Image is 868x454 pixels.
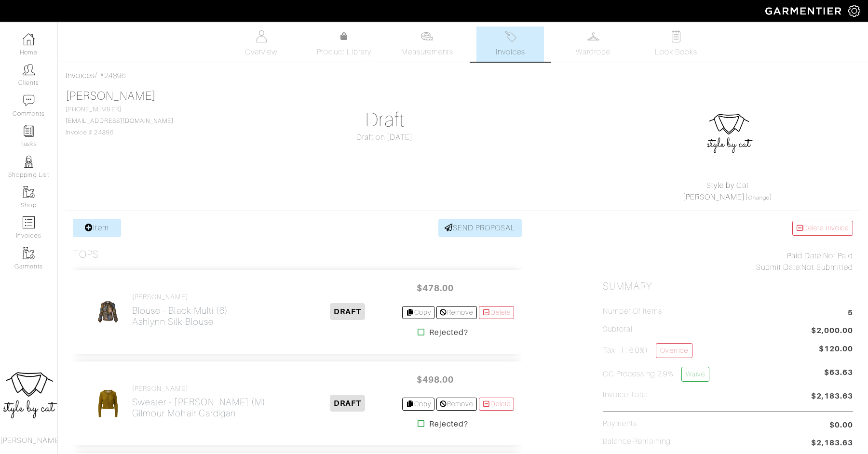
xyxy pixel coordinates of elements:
a: Copy [402,398,434,411]
a: Overview [228,27,295,62]
h5: Number of Items [603,307,663,316]
span: $63.63 [824,367,853,386]
a: Invoices [66,71,95,80]
span: [PHONE_NUMBER] Invoice # 24896 [66,106,174,136]
h5: Payments [603,419,637,428]
h5: Invoice Total [603,390,649,400]
span: Product Library [317,46,371,58]
img: comment-icon-a0a6a9ef722e966f86d9cbdc48e553b5cf19dbc54f86b18d962a5391bc8f6eb6.png [23,94,35,107]
span: $2,183.63 [811,437,853,450]
img: orders-27d20c2124de7fd6de4e0e44c1d41de31381a507db9b33961299e4e07d508b8c.svg [504,30,516,42]
img: garmentier-logo-header-white-b43fb05a5012e4ada735d5af1a66efaba907eab6374d6393d1fbf88cb4ef424d.png [760,2,848,19]
h5: CC Processing 2.9% [603,367,709,382]
a: Delete Invoice [792,221,853,236]
a: Remove [436,306,476,319]
a: Style by Cat [706,181,749,190]
a: [PERSON_NAME] [66,90,156,102]
span: $498.00 [406,369,464,390]
img: gear-icon-white-bd11855cb880d31180b6d7d6211b90ccbf57a29d726f0c71d8c61bd08dd39cc2.png [848,5,860,17]
a: [PERSON_NAME] Blouse - Black Multi (6)Ashlynn Silk Blouse [132,293,228,327]
span: DRAFT [330,303,365,320]
a: [PERSON_NAME] [683,193,746,201]
img: reminder-icon-8004d30b9f0a5d33ae49ab947aed9ed385cf756f9e5892f1edd6e32f2345188e.png [23,125,35,137]
span: Paid Date: [787,252,823,260]
a: Measurements [393,27,461,62]
span: $0.00 [829,419,853,431]
img: wardrobe-487a4870c1b7c33e795ec22d11cfc2ed9d08956e64fb3008fe2437562e282088.svg [587,30,599,42]
h3: Tops [73,249,99,261]
img: measurements-466bbee1fd09ba9460f595b01e5d73f9e2bff037440d3c8f018324cb6cdf7a4a.svg [421,30,433,42]
h5: Tax ( : 6.0%) [603,343,692,358]
h5: Balance Remaining [603,437,671,446]
a: Product Library [311,31,378,58]
img: basicinfo-40fd8af6dae0f16599ec9e87c0ef1c0a1fdea2edbe929e3d69a839185d80c458.svg [255,30,267,42]
img: garments-icon-b7da505a4dc4fd61783c78ac3ca0ef83fa9d6f193b1c9dc38574b1d14d53ca28.png [23,186,35,198]
img: orders-icon-0abe47150d42831381b5fb84f609e132dff9fe21cb692f30cb5eec754e2cba89.png [23,216,35,228]
h5: Subtotal [603,325,633,334]
img: 2509KA1990732_MOSS_FLAT_3df7479d-3f71-4082-aa37-a1dbb77316d5.jpeg [92,383,124,424]
span: Measurements [401,46,454,58]
img: garments-icon-b7da505a4dc4fd61783c78ac3ca0ef83fa9d6f193b1c9dc38574b1d14d53ca28.png [23,247,35,259]
a: Item [73,219,121,237]
div: Draft on [DATE] [259,132,510,143]
span: $2,183.63 [811,390,853,403]
span: Overview [245,46,277,58]
a: Delete [479,398,515,411]
span: 5 [848,307,853,320]
a: SEND PROPOSAL [438,219,522,237]
img: todo-9ac3debb85659649dc8f770b8b6100bb5dab4b48dedcbae339e5042a72dfd3cc.svg [670,30,682,42]
span: Look Books [655,46,698,58]
h2: Summary [603,280,853,293]
span: $2,000.00 [811,325,853,338]
span: Submit Date: [756,263,802,272]
img: LOGO.jpg [705,112,753,160]
span: $120.00 [819,343,853,355]
img: dashboard-icon-dbcd8f5a0b271acd01030246c82b418ddd0df26cd7fceb0bd07c9910d44c42f6.png [23,33,35,45]
a: Remove [436,398,476,411]
a: Wardrobe [559,27,627,62]
div: ( ) [607,180,849,203]
div: Not Paid Not Submitted [603,250,853,273]
a: [PERSON_NAME] Sweater - [PERSON_NAME] (M)Gilmour Mohair Cardigan [132,385,266,419]
h2: Blouse - Black Multi (6) Ashlynn Silk Blouse [132,305,228,327]
span: Invoices [496,46,525,58]
img: 2509CH394500_BLACK_MULTI_FLAT_69e8cb81-8f6e-4d8d-bba9-f66a7ad4d1b8.jpeg [92,292,124,332]
a: Delete [479,306,515,319]
a: Look Books [642,27,710,62]
span: $478.00 [406,278,464,298]
h4: [PERSON_NAME] [132,293,228,301]
a: Override [656,343,692,358]
a: Copy [402,306,434,319]
a: Waive [681,367,709,382]
h1: Draft [259,108,510,132]
div: / #24896 [66,70,860,81]
h2: Sweater - [PERSON_NAME] (M) Gilmour Mohair Cardigan [132,397,266,419]
a: Change [748,195,770,200]
strong: Rejected? [429,418,468,430]
span: Wardrobe [576,46,610,58]
a: [EMAIL_ADDRESS][DOMAIN_NAME] [66,118,174,124]
h4: [PERSON_NAME] [132,385,266,393]
img: stylists-icon-eb353228a002819b7ec25b43dbf5f0378dd9e0616d9560372ff212230b889e62.png [23,156,35,168]
strong: Rejected? [429,327,468,338]
span: DRAFT [330,395,365,412]
img: clients-icon-6bae9207a08558b7cb47a8932f037763ab4055f8c8b6bfacd5dc20c3e0201464.png [23,64,35,76]
a: Invoices [476,27,544,62]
